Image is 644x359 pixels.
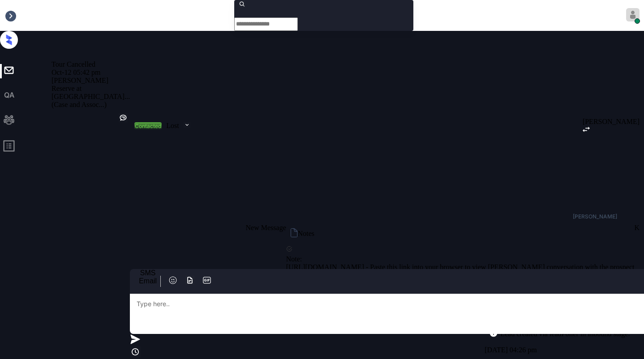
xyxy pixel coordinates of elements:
div: [PERSON_NAME] [52,77,130,85]
div: Email [139,277,157,285]
img: icon-zuma [130,346,141,357]
img: icon-zuma [286,246,292,252]
div: [PERSON_NAME] [583,118,640,126]
div: Kelsey was silent [119,113,128,124]
img: icon-zuma [184,121,190,129]
button: icon-zuma [184,276,196,286]
div: [PERSON_NAME] [573,214,617,219]
div: Tour Cancelled [52,60,130,68]
div: Note: [286,255,635,263]
button: icon-zuma [167,276,179,286]
img: icon-zuma [202,276,211,285]
img: icon-zuma [291,228,298,237]
span: New Message [246,224,286,231]
img: Kelsey was silent [119,113,128,122]
img: avatar [626,8,640,21]
div: SMS [139,269,157,277]
span: profile [3,140,15,155]
div: [URL][DOMAIN_NAME] - Paste this link into your browser to view [PERSON_NAME] conversation with th... [286,263,635,271]
img: icon-zuma [185,276,194,285]
div: Inbox [4,12,21,20]
div: Reserve at [GEOGRAPHIC_DATA]... (Case and Assoc...) [52,85,130,109]
div: Notes [298,230,314,238]
img: icon-zuma [583,127,590,132]
div: Lost [166,122,179,130]
img: icon-zuma [168,276,177,285]
div: K [634,224,640,232]
button: icon-zuma [201,276,213,286]
div: Oct-12 05:42 pm [52,68,130,77]
div: Contacted [135,123,161,129]
img: icon-zuma [130,334,141,345]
